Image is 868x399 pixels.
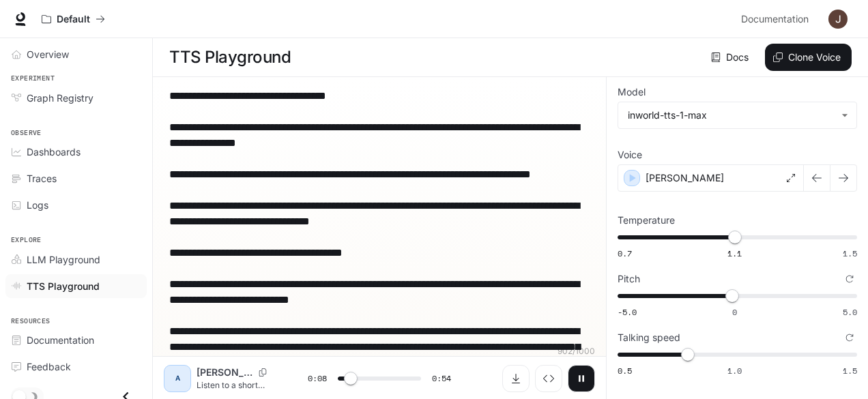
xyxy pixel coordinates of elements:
[824,5,852,33] button: User avatar
[35,5,111,33] button: All workspaces
[765,44,852,71] button: Clone Voice
[727,248,742,259] span: 1.1
[5,274,147,298] a: TTS Playground
[27,171,57,186] span: Traces
[5,86,147,110] a: Graph Registry
[842,330,857,345] button: Reset to default
[308,372,327,385] span: 0:08
[5,140,147,164] a: Dashboards
[5,193,147,217] a: Logs
[618,87,646,97] p: Model
[741,11,809,28] span: Documentation
[27,333,94,347] span: Documentation
[5,166,147,190] a: Traces
[253,368,272,376] button: Copy Voice ID
[197,366,253,379] p: [PERSON_NAME]
[843,306,857,318] span: 5.0
[27,91,93,105] span: Graph Registry
[708,44,754,71] a: Docs
[736,5,819,33] a: Documentation
[618,306,637,318] span: -5.0
[502,365,530,392] button: Download audio
[27,279,100,293] span: TTS Playground
[618,102,856,128] div: inworld-tts-1-max
[5,328,147,352] a: Documentation
[197,379,275,391] p: Listen to a short story until the end. A master was brutally whipping his laborer with a whip. A ...
[167,368,188,389] div: A
[732,306,737,318] span: 0
[618,150,642,160] p: Voice
[5,248,147,271] a: LLM Playground
[535,365,562,392] button: Inspect
[27,145,81,159] span: Dashboards
[646,171,724,185] p: [PERSON_NAME]
[5,42,147,66] a: Overview
[618,216,675,225] p: Temperature
[618,248,632,259] span: 0.7
[27,252,100,267] span: LLM Playground
[27,198,48,212] span: Logs
[843,248,857,259] span: 1.5
[618,274,640,284] p: Pitch
[628,108,835,122] div: inworld-tts-1-max
[842,271,857,286] button: Reset to default
[727,365,742,376] span: 1.0
[618,365,632,376] span: 0.5
[843,365,857,376] span: 1.5
[169,44,291,71] h1: TTS Playground
[432,372,451,385] span: 0:54
[57,14,90,25] p: Default
[27,47,69,61] span: Overview
[27,359,71,374] span: Feedback
[618,333,680,342] p: Talking speed
[5,355,147,379] a: Feedback
[828,10,848,29] img: User avatar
